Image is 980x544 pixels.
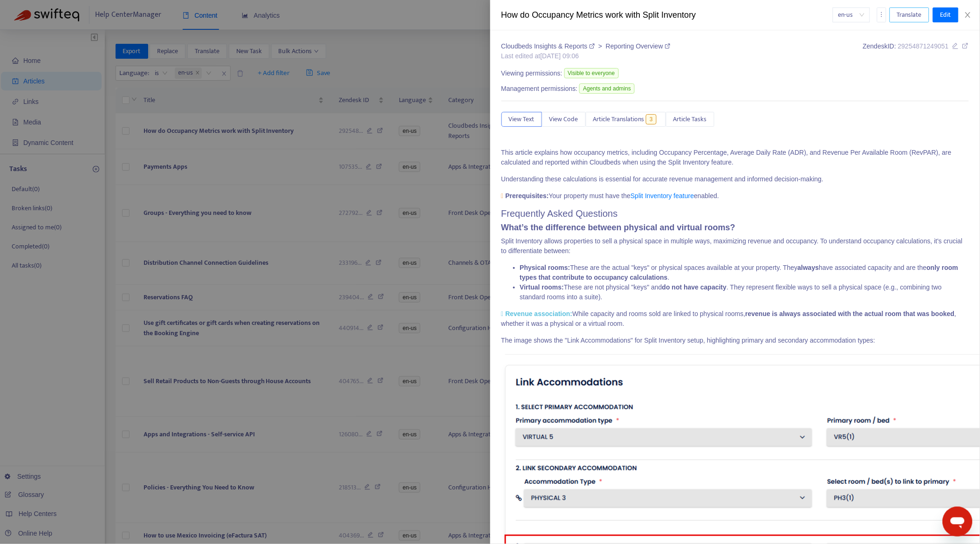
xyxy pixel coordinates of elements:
strong: do not have capacity [662,283,726,291]
span: Viewing permissions: [501,69,562,78]
strong: always [798,264,819,271]
span: Edit [940,10,951,20]
button: View Code [542,112,586,127]
strong: What’s the difference between physical and virtual rooms? [501,223,735,232]
span: Management permissions: [501,84,578,94]
strong: Prerequisites: [506,192,549,200]
button: more [877,7,886,22]
button: View Text [501,112,542,127]
strong: revenue is always associated with the actual room that was booked [746,310,955,317]
button: Article Translations3 [586,112,666,127]
div: > [501,41,671,51]
span: more [878,11,885,18]
li: These are the actual "keys" or physical spaces available at your property. They have associated c... [520,263,969,282]
strong: Virtual rooms: [520,283,564,291]
p: While capacity and rooms sold are linked to physical rooms, , whether it was a physical or a virt... [501,309,969,329]
strong: only room types that contribute to occupancy calculations [520,264,959,281]
span: 3 [646,114,657,124]
iframe: Button to launch messaging window [943,507,973,537]
a: Split Inventory feature [630,192,694,200]
span: 29254871249051 [898,42,949,50]
p: The image shows the "Link Accommodations" for Split Inventory setup, highlighting primary and sec... [501,336,969,345]
a: Cloudbeds Insights & Reports [501,42,597,50]
p: This article explains how occupancy metrics, including Occupancy Percentage, Average Daily Rate (... [501,148,969,167]
strong: Physical rooms: [520,264,570,271]
span: close [964,11,972,19]
div: Zendesk ID: [863,41,969,61]
span: View Code [549,114,578,124]
span: Article Translations [593,114,644,124]
span: Article Tasks [673,114,707,124]
div: How do Occupancy Metrics work with Split Inventory [501,9,833,21]
button: Edit [933,7,959,22]
button: Close [961,11,974,20]
p: Your property must have the enabled. [501,191,969,201]
div: Last edited at [DATE] 09:06 [501,51,671,61]
button: Article Tasks [666,112,714,127]
span: Translate [897,10,922,20]
h2: Frequently Asked Questions [501,208,969,219]
span: Visible to everyone [564,68,619,78]
p: Split Inventory allows properties to sell a physical space in multiple ways, maximizing revenue a... [501,236,969,256]
p: Understanding these calculations is essential for accurate revenue management and informed decisi... [501,174,969,184]
button: Translate [890,7,929,22]
a: Reporting Overview [606,42,671,50]
span: en-us [838,8,864,22]
span: Agents and admins [579,83,635,94]
span: View Text [509,114,535,124]
li: These are not physical "keys" and . They represent flexible ways to sell a physical space (e.g., ... [520,282,969,302]
strong: Revenue association: [506,310,573,317]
